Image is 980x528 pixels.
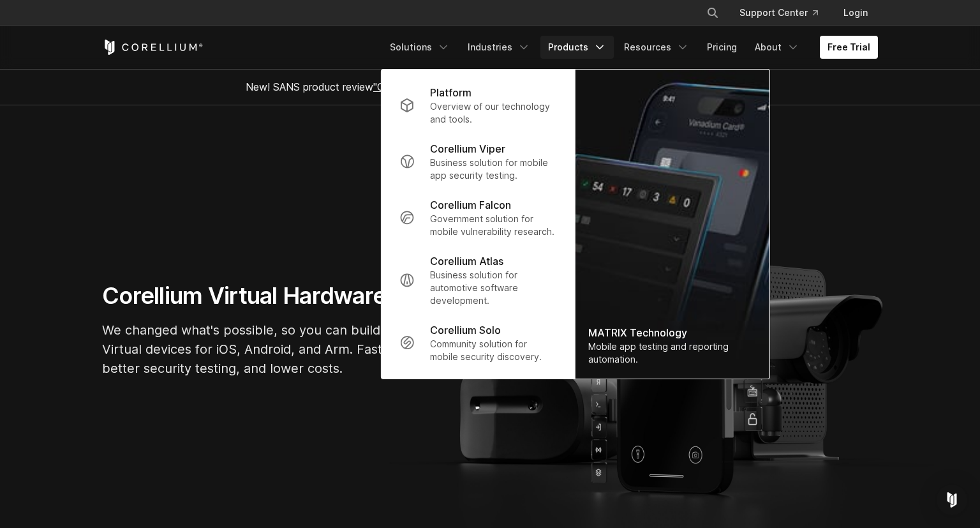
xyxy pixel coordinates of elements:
a: "Collaborative Mobile App Security Development and Analysis" [373,80,667,93]
a: MATRIX Technology Mobile app testing and reporting automation. [575,70,769,379]
a: Corellium Falcon Government solution for mobile vulnerability research. [389,190,567,246]
div: Open Intercom Messenger [937,485,967,515]
a: Industries [460,36,538,59]
p: Overview of our technology and tools. [430,100,557,126]
p: We changed what's possible, so you can build what's next. Virtual devices for iOS, Android, and A... [102,321,485,378]
div: Mobile app testing and reporting automation. [588,340,757,366]
span: New! SANS product review now available. [246,80,734,93]
a: Free Trial [820,36,878,59]
p: Community solution for mobile security discovery. [430,338,557,363]
div: Navigation Menu [691,1,878,24]
a: Corellium Home [102,40,204,55]
a: Pricing [699,36,745,59]
a: Corellium Atlas Business solution for automotive software development. [389,246,567,315]
p: Corellium Falcon [430,197,511,213]
h1: Corellium Virtual Hardware [102,282,485,310]
p: Corellium Solo [430,322,501,338]
a: Corellium Viper Business solution for mobile app security testing. [389,133,567,190]
p: Corellium Viper [430,141,505,156]
a: Platform Overview of our technology and tools. [389,77,567,133]
a: Login [833,1,878,24]
img: Matrix_WebNav_1x [575,70,769,379]
a: Products [540,36,614,59]
a: Solutions [382,36,457,59]
p: Business solution for automotive software development. [430,269,557,307]
p: Platform [430,85,471,100]
a: Support Center [729,1,828,24]
div: MATRIX Technology [588,325,757,340]
p: Corellium Atlas [430,253,503,269]
a: About [747,36,807,59]
p: Government solution for mobile vulnerability research. [430,213,557,238]
p: Business solution for mobile app security testing. [430,156,557,182]
button: Search [701,1,724,24]
div: Navigation Menu [382,36,878,59]
a: Resources [616,36,697,59]
a: Corellium Solo Community solution for mobile security discovery. [389,315,567,371]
